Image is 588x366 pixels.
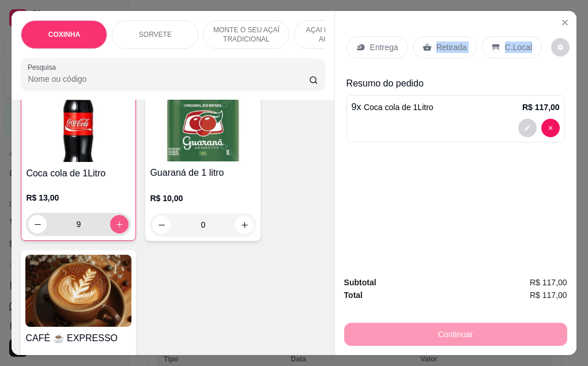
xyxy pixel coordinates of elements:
[26,192,131,203] p: R$ 13,00
[150,166,256,180] h4: Guaraná de 1 litro
[25,331,131,345] h4: CAFÉ ☕ EXPRESSO
[352,100,434,114] p: 9 x
[505,41,532,53] p: C.Local
[530,276,567,289] span: R$ 117,00
[346,77,565,90] p: Resumo do pedido
[28,73,309,85] input: Pesquisa
[522,101,560,113] p: R$ 117,00
[25,255,131,327] img: product-image
[28,215,47,233] button: decrease-product-quantity
[518,119,537,137] button: decrease-product-quantity
[235,216,254,234] button: increase-product-quantity
[344,290,363,300] strong: Total
[551,38,570,56] button: decrease-product-quantity
[530,289,567,301] span: R$ 117,00
[150,89,256,161] img: product-image
[110,215,129,233] button: increase-product-quantity
[26,90,131,162] img: product-image
[213,25,280,44] p: MONTE O SEU AÇAÍ TRADICIONAL
[150,193,256,204] p: R$ 10,00
[556,13,574,32] button: Close
[48,30,80,39] p: COXINHA
[344,278,376,287] strong: Subtotal
[152,216,171,234] button: decrease-product-quantity
[436,41,467,53] p: Retirada
[139,30,172,39] p: SORVETE
[364,103,434,112] span: Coca cola de 1Litro
[28,62,60,72] label: Pesquisa
[541,119,560,137] button: decrease-product-quantity
[26,167,131,180] h4: Coca cola de 1Litro
[304,25,371,44] p: AÇAI PREMIUM OU AÇAI ZERO
[370,41,398,53] p: Entrega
